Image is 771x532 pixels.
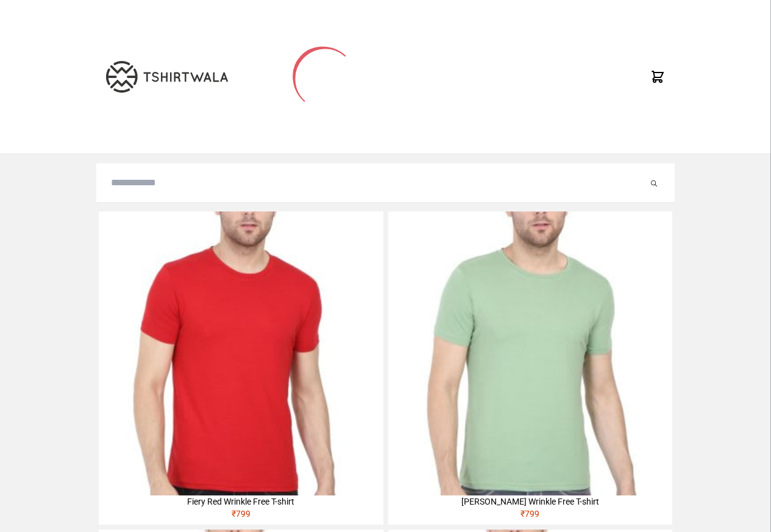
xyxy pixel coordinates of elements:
div: Fiery Red Wrinkle Free T-shirt [99,495,383,508]
img: 4M6A2211-320x320.jpg [388,211,672,495]
div: [PERSON_NAME] Wrinkle Free T-shirt [388,495,672,508]
img: TW-LOGO-400-104.png [106,61,228,93]
a: [PERSON_NAME] Wrinkle Free T-shirt₹799 [388,211,672,525]
button: Submit your search query. [648,176,660,190]
img: 4M6A2225-320x320.jpg [99,211,383,495]
a: Fiery Red Wrinkle Free T-shirt₹799 [99,211,383,525]
div: ₹ 799 [99,508,383,525]
div: ₹ 799 [388,508,672,525]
